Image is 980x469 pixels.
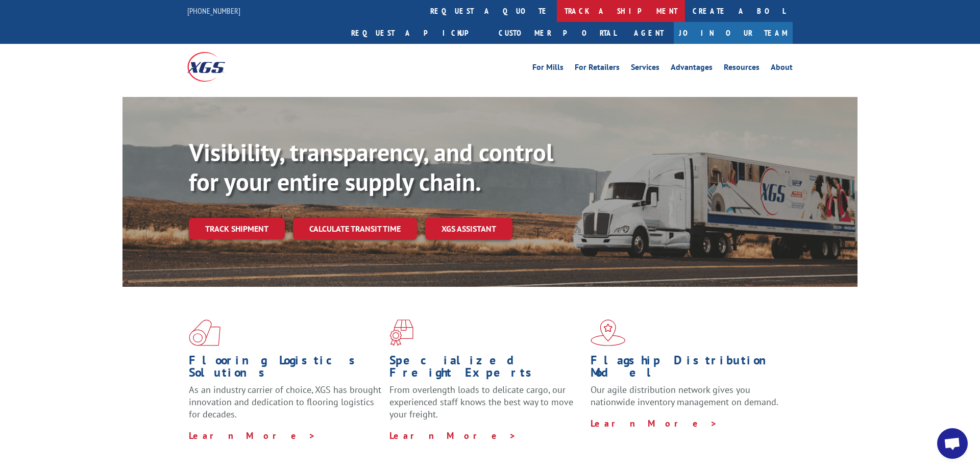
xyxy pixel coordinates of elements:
a: Learn More > [591,417,718,429]
a: Advantages [671,63,713,75]
img: xgs-icon-flagship-distribution-model-red [591,319,626,346]
a: Resources [724,63,759,75]
a: Join Our Team [674,22,793,44]
a: Track shipment [189,218,285,239]
a: Customer Portal [491,22,624,44]
img: xgs-icon-total-supply-chain-intelligence-red [189,319,220,346]
h1: Flagship Distribution Model [591,354,783,384]
a: Learn More > [189,430,316,441]
p: From overlength loads to delicate cargo, our experienced staff knows the best way to move your fr... [389,384,582,429]
span: As an industry carrier of choice, XGS has brought innovation and dedication to flooring logistics... [189,384,381,420]
a: Request a pickup [344,22,491,44]
a: For Retailers [575,63,620,75]
h1: Flooring Logistics Solutions [189,354,382,384]
a: Agent [624,22,674,44]
span: Our agile distribution network gives you nationwide inventory management on demand. [591,384,778,408]
b: Visibility, transparency, and control for your entire supply chain. [189,136,553,198]
h1: Specialized Freight Experts [389,354,582,384]
a: About [771,63,793,75]
a: Calculate transit time [293,218,417,240]
a: XGS ASSISTANT [425,218,512,240]
a: [PHONE_NUMBER] [187,6,240,16]
a: Services [631,63,659,75]
a: Learn More > [389,430,517,441]
div: Open chat [937,428,968,459]
img: xgs-icon-focused-on-flooring-red [389,319,413,346]
a: For Mills [532,63,563,75]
